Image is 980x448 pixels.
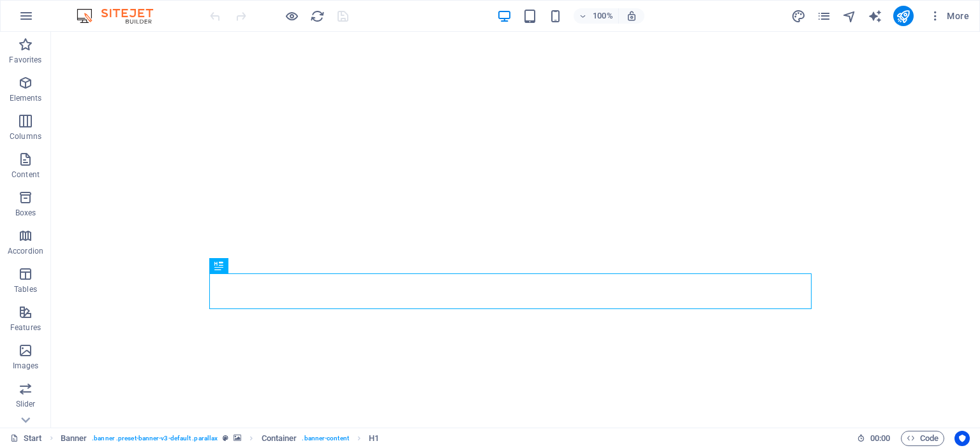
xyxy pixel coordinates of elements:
span: More [929,10,969,22]
span: : [879,433,881,443]
button: More [924,6,974,26]
i: Publish [896,9,910,24]
i: This element is a customizable preset [223,435,228,442]
button: text_generator [868,8,883,24]
button: Usercentrics [954,431,970,446]
button: design [791,8,806,24]
button: Click here to leave preview mode and continue editing [284,8,299,24]
i: Pages (Ctrl+Alt+S) [817,9,831,24]
span: Click to select. Double-click to edit [369,431,379,446]
h6: 100% [593,8,613,24]
button: publish [893,6,914,26]
i: Navigator [842,9,857,24]
button: Code [901,431,944,446]
p: Images [13,361,39,371]
span: Code [907,431,939,446]
i: On resize automatically adjust zoom level to fit chosen device. [626,10,637,22]
h6: Session time [857,431,891,446]
span: Click to select. Double-click to edit [61,431,87,446]
i: This element contains a background [234,435,241,442]
i: Design (Ctrl+Alt+Y) [791,9,806,24]
p: Features [10,322,41,333]
img: Editor Logo [73,8,169,24]
button: pages [817,8,832,24]
button: navigator [842,8,857,24]
p: Favorites [9,55,41,65]
i: AI Writer [868,9,882,24]
nav: breadcrumb [61,431,380,446]
button: 100% [574,8,619,24]
p: Elements [10,93,42,103]
p: Tables [14,284,37,294]
span: . banner-content [302,431,348,446]
p: Slider [16,399,36,409]
span: 00 00 [870,431,890,446]
button: reload [309,8,325,24]
p: Boxes [15,208,36,218]
i: Reload page [310,9,325,24]
p: Accordion [8,246,43,256]
p: Columns [10,131,41,141]
a: Click to cancel selection. Double-click to open Pages [10,431,42,446]
span: Click to select. Double-click to edit [262,431,297,446]
p: Content [11,170,40,180]
span: . banner .preset-banner-v3-default .parallax [92,431,218,446]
